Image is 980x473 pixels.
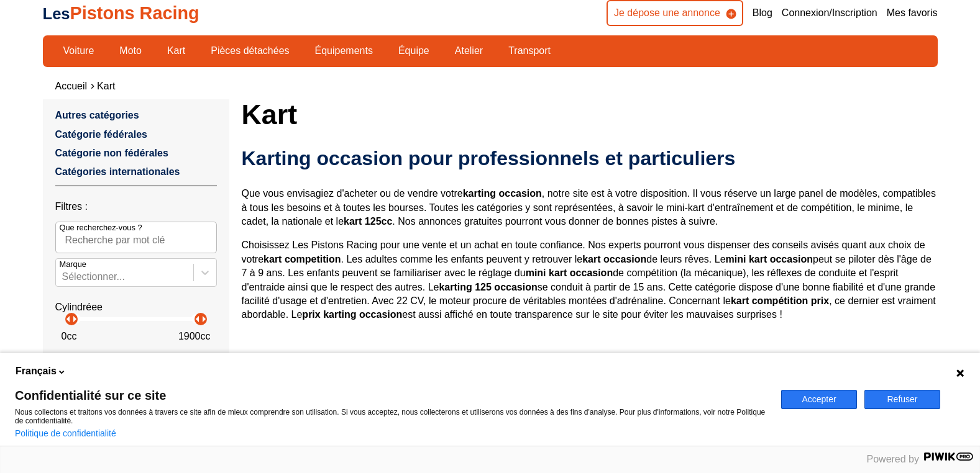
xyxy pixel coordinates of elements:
[463,188,542,199] strong: karting occasion
[726,254,813,264] strong: mini kart occasion
[55,200,217,214] p: Filtres :
[731,295,829,306] strong: kart compétition prix
[887,6,938,20] a: Mes favoris
[55,110,139,120] a: Autres catégories
[307,40,381,61] a: Équipements
[500,40,559,61] a: Transport
[203,40,297,61] a: Pièces détachées
[67,312,82,327] p: arrow_right
[61,312,76,327] p: arrow_left
[242,187,938,228] p: Que vous envisagiez d'acheter ou de vendre votre , notre site est à votre disposition. Il vous ré...
[178,330,211,343] p: 1900 cc
[526,268,613,278] strong: mini kart occasion
[263,254,341,264] strong: kart competition
[867,454,920,464] span: Powered by
[60,259,86,270] p: Marque
[242,238,938,322] p: Choisissez Les Pistons Racing pour une vente et un achat en toute confiance. Nos experts pourront...
[55,129,148,140] a: Catégorie fédérales
[55,222,217,253] input: Que recherchez-vous ?
[111,40,150,61] a: Moto
[60,222,142,233] p: Que recherchez-vous ?
[196,312,211,327] p: arrow_right
[782,6,877,20] a: Connexion/Inscription
[43,5,70,22] span: Les
[15,408,766,425] p: Nous collectons et traitons vos données à travers ce site afin de mieux comprendre son utilisatio...
[302,309,402,320] strong: prix karting occasion
[242,146,938,171] h2: Karting occasion pour professionnels et particuliers
[55,300,217,314] p: Cylindréee
[55,166,180,177] a: Catégories internationales
[16,364,57,378] span: Français
[447,40,491,61] a: Atelier
[582,254,646,264] strong: kart occasion
[55,40,103,61] a: Voiture
[753,6,772,20] a: Blog
[439,282,537,292] strong: karting 125 occasion
[97,81,115,91] a: Kart
[15,389,766,402] span: Confidentialité sur ce site
[62,271,65,282] input: MarqueSélectionner...
[390,40,437,61] a: Équipe
[62,330,77,343] p: 0 cc
[781,390,857,409] button: Accepter
[15,428,116,438] a: Politique de confidentialité
[43,3,199,23] a: LesPistons Racing
[864,390,940,409] button: Refuser
[159,40,193,61] a: Kart
[190,312,205,327] p: arrow_left
[242,99,938,129] h1: Kart
[344,216,392,227] strong: kart 125cc
[55,148,168,158] a: Catégorie non fédérales
[55,81,88,91] a: Accueil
